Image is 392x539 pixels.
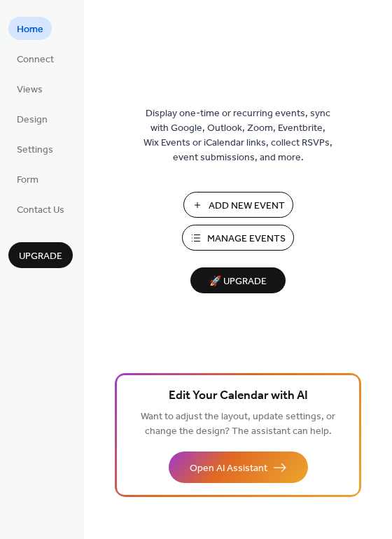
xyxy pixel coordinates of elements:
[17,203,64,218] span: Contact Us
[169,386,308,406] span: Edit Your Calendar with AI
[19,249,62,264] span: Upgrade
[17,113,48,127] span: Design
[8,77,51,100] a: Views
[190,461,267,476] span: Open AI Assistant
[8,17,52,40] a: Home
[8,47,62,70] a: Connect
[8,107,56,130] a: Design
[199,272,277,291] span: 🚀 Upgrade
[17,83,43,97] span: Views
[141,407,335,441] span: Want to adjust the layout, update settings, or change the design? The assistant can help.
[183,192,293,218] button: Add New Event
[17,22,43,37] span: Home
[182,225,294,251] button: Manage Events
[17,173,38,188] span: Form
[169,451,308,483] button: Open AI Assistant
[17,52,54,67] span: Connect
[8,242,73,268] button: Upgrade
[207,232,286,246] span: Manage Events
[8,167,47,190] a: Form
[209,199,285,213] span: Add New Event
[8,197,73,220] a: Contact Us
[190,267,286,293] button: 🚀 Upgrade
[143,106,332,165] span: Display one-time or recurring events, sync with Google, Outlook, Zoom, Eventbrite, Wix Events or ...
[8,137,62,160] a: Settings
[17,143,53,157] span: Settings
